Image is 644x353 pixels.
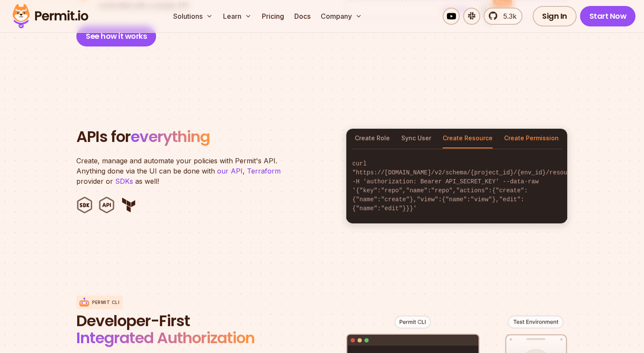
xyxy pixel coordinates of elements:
a: 5.3k [484,8,522,25]
p: Create, manage and automate your policies with Permit's API. Anything done via the UI can be done... [76,156,290,186]
a: Terraform [247,167,281,175]
button: Create Permission [504,129,559,148]
span: Integrated Authorization [76,327,255,349]
a: Start Now [580,6,636,26]
button: Company [317,8,366,25]
a: Sign In [533,6,577,26]
a: Pricing [258,8,287,25]
a: SDKs [115,177,133,185]
button: Create Resource [443,129,493,148]
button: Solutions [170,8,216,25]
a: our API [217,167,243,175]
button: See how it works [76,26,156,46]
button: Learn [220,8,255,25]
span: Developer-First [76,312,281,330]
code: curl "https://[DOMAIN_NAME]/v2/schema/{project_id}/{env_id}/resources" -H 'authorization: Bearer ... [346,153,567,220]
h2: APIs for [76,128,336,145]
p: Permit CLI [92,299,119,306]
span: everything [131,126,210,148]
img: Permit logo [9,2,92,31]
a: Docs [291,8,314,25]
button: Sync User [401,129,431,148]
span: 5.3k [498,11,516,21]
button: Create Role [355,129,390,148]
